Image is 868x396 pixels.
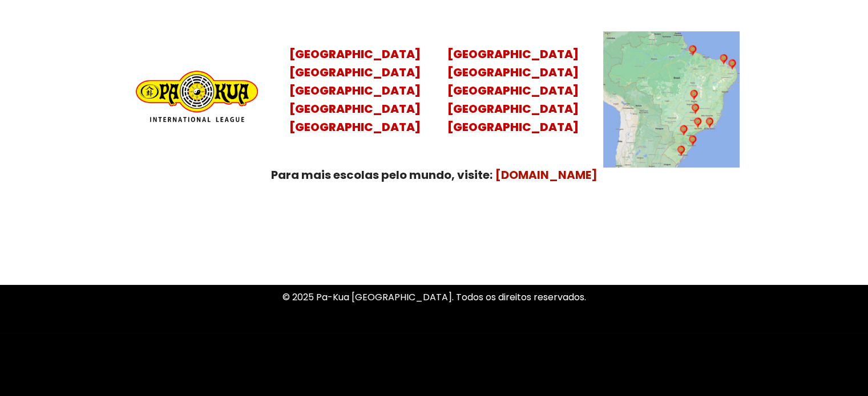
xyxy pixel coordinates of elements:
[495,167,597,183] a: [DOMAIN_NAME]
[447,46,579,80] mark: [GEOGRAPHIC_DATA] [GEOGRAPHIC_DATA]
[289,46,421,62] mark: [GEOGRAPHIC_DATA]
[289,46,421,135] a: [GEOGRAPHIC_DATA][GEOGRAPHIC_DATA][GEOGRAPHIC_DATA][GEOGRAPHIC_DATA][GEOGRAPHIC_DATA]
[271,167,492,183] strong: Para mais escolas pelo mundo, visite:
[447,46,579,135] a: [GEOGRAPHIC_DATA][GEOGRAPHIC_DATA][GEOGRAPHIC_DATA][GEOGRAPHIC_DATA][GEOGRAPHIC_DATA]
[109,239,760,270] p: Uma Escola de conhecimentos orientais para toda a família. Foco, habilidade concentração, conquis...
[109,289,760,305] p: © 2025 Pa-Kua [GEOGRAPHIC_DATA]. Todos os direitos reservados.
[289,64,421,135] mark: [GEOGRAPHIC_DATA] [GEOGRAPHIC_DATA] [GEOGRAPHIC_DATA] [GEOGRAPHIC_DATA]
[447,83,579,135] mark: [GEOGRAPHIC_DATA] [GEOGRAPHIC_DATA] [GEOGRAPHIC_DATA]
[383,338,485,352] a: Política de Privacidade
